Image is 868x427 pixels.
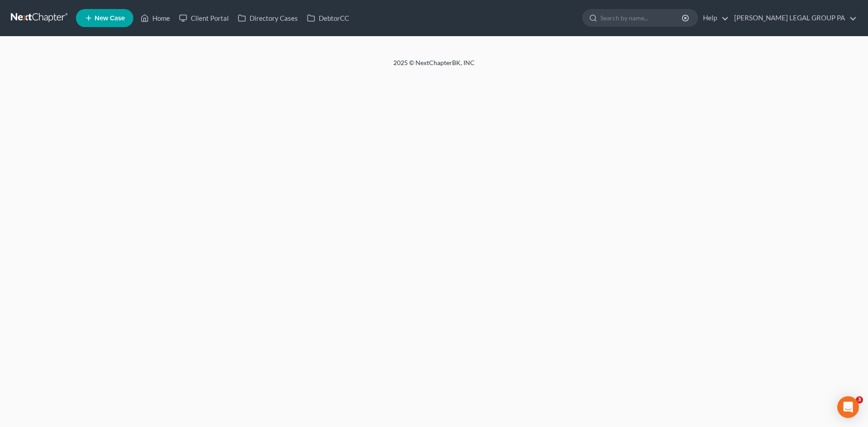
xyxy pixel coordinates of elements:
[837,396,859,418] div: Open Intercom Messenger
[698,10,729,26] a: Help
[600,9,683,26] input: Search by name...
[302,10,354,26] a: DebtorCC
[136,10,175,26] a: Home
[175,10,233,26] a: Client Portal
[94,15,125,22] span: New Case
[856,396,863,404] span: 3
[730,10,857,26] a: [PERSON_NAME] LEGAL GROUP PA
[176,58,692,75] div: 2025 © NextChapterBK, INC
[233,10,302,26] a: Directory Cases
